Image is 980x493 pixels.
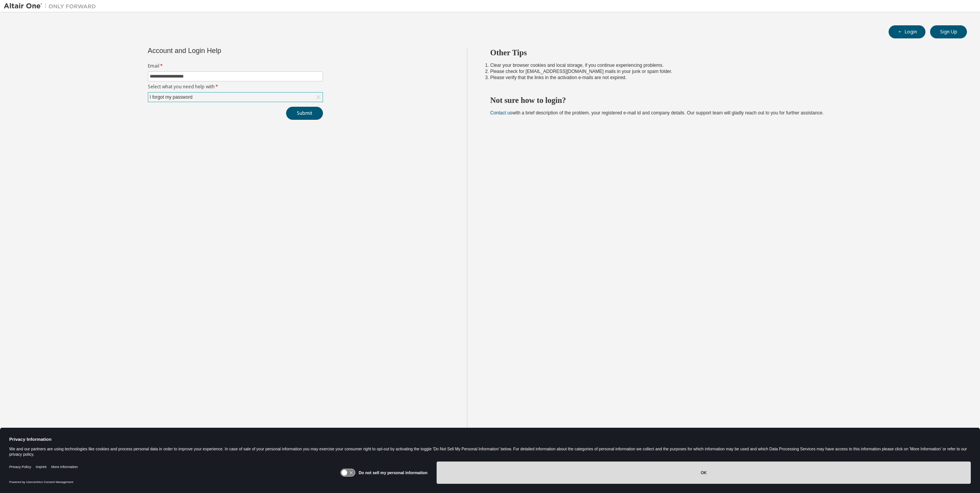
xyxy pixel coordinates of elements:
h2: Other Tips [490,48,954,58]
label: Select what you need help with [148,84,323,90]
div: Account and Login Help [148,48,288,54]
label: Email [148,63,323,69]
button: Login [889,25,925,38]
a: Contact us [490,110,512,116]
li: Clear your browser cookies and local storage, if you continue experiencing problems. [490,62,954,68]
button: Sign Up [930,25,967,38]
img: Altair One [4,2,100,10]
span: with a brief description of the problem, your registered e-mail id and company details. Our suppo... [490,110,824,116]
li: Please verify that the links in the activation e-mails are not expired. [490,74,954,81]
div: I forgot my password [149,93,194,101]
li: Please check for [EMAIL_ADDRESS][DOMAIN_NAME] mails in your junk or spam folder. [490,68,954,74]
div: I forgot my password [148,93,323,102]
button: Submit [286,107,323,120]
h2: Not sure how to login? [490,95,954,105]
